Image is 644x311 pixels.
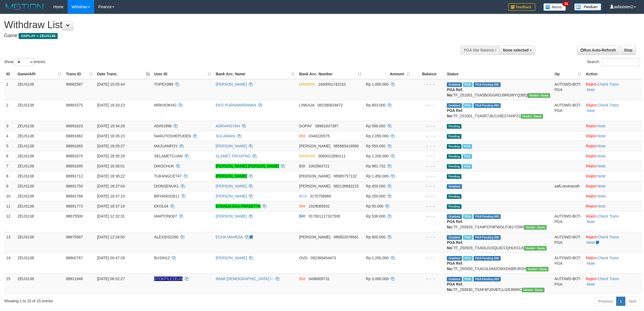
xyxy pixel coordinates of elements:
[474,235,501,240] span: PGA Pending
[522,288,544,292] span: Vendor URL: https://trx31.1velocity.biz
[366,144,385,148] span: Rp 550.000
[97,235,125,239] span: [DATE] 12:34:50
[66,82,83,86] span: 88882587
[366,82,389,86] span: Rp 1.000.000
[597,144,606,148] a: Note
[4,121,15,131] td: 3
[414,153,442,159] div: - - -
[15,253,64,274] td: ZEUS138
[447,174,461,179] span: Pending
[414,82,442,87] div: - - -
[333,184,359,188] span: Copy 082136682215 to clipboard
[586,124,597,128] a: Reject
[299,256,308,260] span: OVO
[15,211,64,232] td: ZEUS138
[216,164,279,168] a: [PERSON_NAME] [PERSON_NAME]
[15,161,64,171] td: ZEUS138
[445,253,552,274] td: TF_250930_TXAG3LNM2OMXDNBRJR2H
[66,144,83,148] span: 88891665
[216,277,273,281] a: IMAM [DEMOGRAPHIC_DATA] I--
[216,134,235,138] a: SULAIMAN
[597,134,606,138] a: Note
[216,103,256,107] a: EKO PURNAWIRAWAN
[586,174,597,178] a: Reject
[586,134,597,138] a: Reject
[299,235,330,239] span: [PERSON_NAME]
[447,103,462,108] span: Grabbed
[318,103,343,107] span: Copy 082380824872 to clipboard
[4,171,15,181] td: 8
[597,256,619,260] a: Check Trans
[620,46,636,55] a: Stop
[447,214,462,219] span: Grabbed
[66,154,83,158] span: 88891670
[447,108,463,118] b: PGA Ref. No:
[521,114,543,119] span: Vendor URL: https://trx31.1velocity.biz
[552,232,584,253] td: AUTOWD-BOT-PGA
[508,3,535,11] img: Feedback.jpg
[552,100,584,121] td: AUTOWD-BOT-PGA
[526,267,549,271] span: Vendor URL: https://trx31.1velocity.biz
[552,253,584,274] td: AUTOWD-BOT-PGA
[524,225,547,230] span: Vendor URL: https://trx31.1velocity.biz
[447,256,462,261] span: Grabbed
[524,246,547,251] span: Vendor URL: https://trx31.1velocity.biz
[587,88,595,92] a: Note
[15,151,64,161] td: ZEUS138
[66,174,83,178] span: 88891712
[584,232,642,253] td: · ·
[586,214,597,218] a: Reject
[66,204,83,208] span: 88891773
[154,82,173,86] span: TOPEX999
[97,277,125,281] span: [DATE] 06:52:27
[216,235,243,239] a: ECHA MAHESA
[299,214,305,218] span: BRI
[602,58,640,66] input: Search:
[447,184,462,189] span: Grabbed
[364,69,412,79] th: Amount: activate to sort column ascending
[445,232,552,253] td: TF_250929_TXADL01SQL0CCQHLKCLK
[584,100,642,121] td: · ·
[414,123,442,129] div: - - -
[15,171,64,181] td: ZEUS138
[318,154,346,158] span: Copy 0060012890111 to clipboard
[4,161,15,171] td: 7
[15,274,64,294] td: ZEUS138
[66,194,83,198] span: 88891766
[414,163,442,169] div: - - -
[299,134,305,138] span: BNI
[447,282,463,292] b: PGA Ref. No:
[216,256,247,260] a: [PERSON_NAME]
[586,82,597,86] a: Reject
[597,124,606,128] a: Note
[4,232,15,253] td: 13
[577,46,619,55] a: Run Auto-Refresh
[597,82,619,86] a: Check Trans
[499,46,535,55] button: None selected
[587,240,595,245] a: Note
[66,184,83,188] span: 88891750
[463,214,473,219] span: Marked by aaftrukkakada
[318,82,346,86] span: Copy 1840001742210 to clipboard
[414,213,442,219] div: - - -
[597,235,619,239] a: Check Trans
[366,277,389,281] span: Rp 3.000.000
[4,100,15,121] td: 2
[154,256,170,260] span: BUSIN12
[447,240,463,250] b: PGA Ref. No:
[66,124,83,128] span: 88891623
[15,131,64,141] td: ZEUS138
[474,256,501,261] span: PGA Pending
[366,194,385,198] span: Rp 250.000
[584,69,642,79] th: Action
[366,214,385,218] span: Rp 536.000
[4,201,15,211] td: 11
[366,204,384,208] span: Rp 50.000
[463,277,473,281] span: Marked by aafsreyleap
[311,256,336,260] span: Copy 082369454473 to clipboard
[447,277,462,281] span: Grabbed
[366,154,389,158] span: Rp 1.200.000
[586,194,597,198] a: Reject
[447,134,461,139] span: Pending
[414,133,442,139] div: - - -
